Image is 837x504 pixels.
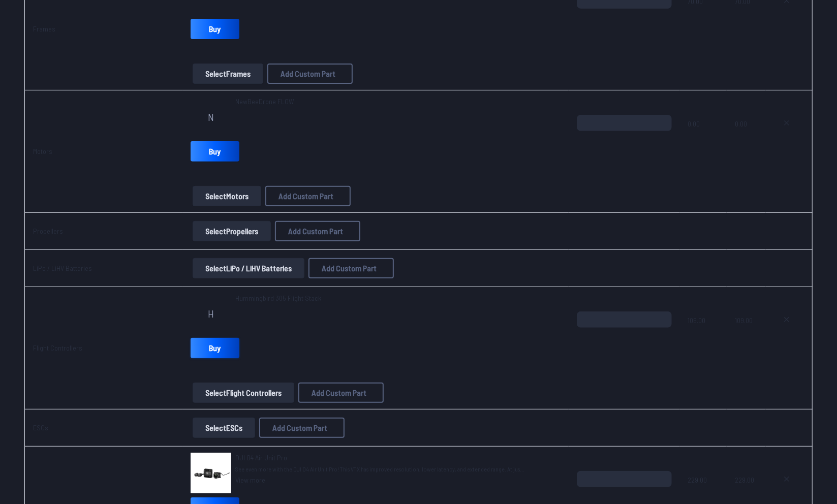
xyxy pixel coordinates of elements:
[275,221,360,241] button: Add Custom Part
[278,192,333,200] span: Add Custom Part
[235,465,524,473] span: See even more with the DJI O4 Air Unit Pro! This VTX has improved resolution, lower latency, and ...
[688,311,719,360] span: 109.00
[33,24,55,33] a: Frames
[235,97,294,107] span: NewBeeDrone FLOW
[191,453,231,493] img: image
[288,227,343,235] span: Add Custom Part
[191,383,296,403] a: SelectFlight Controllers
[33,227,63,235] a: Propellers
[191,64,265,84] a: SelectFrames
[235,453,524,463] a: DJI O4 Air Unit Pro
[235,293,321,303] span: Hummingbird 305 Flight Stack
[191,258,306,278] a: SelectLiPo / LiHV Batteries
[193,221,271,241] button: SelectPropellers
[208,112,214,122] span: N
[735,311,758,360] span: 109.00
[193,186,261,206] button: SelectMotors
[298,383,384,403] button: Add Custom Part
[281,70,335,78] span: Add Custom Part
[272,424,327,432] span: Add Custom Part
[308,258,394,278] button: Add Custom Part
[193,64,263,84] button: SelectFrames
[688,115,719,164] span: 0.00
[267,64,353,84] button: Add Custom Part
[193,418,255,438] button: SelectESCs
[735,115,758,164] span: 0.00
[33,147,52,155] a: Motors
[193,383,294,403] button: SelectFlight Controllers
[312,389,366,397] span: Add Custom Part
[265,186,351,206] button: Add Custom Part
[193,258,304,278] button: SelectLiPo / LiHV Batteries
[235,453,287,462] span: DJI O4 Air Unit Pro
[208,308,214,319] span: H
[191,186,263,206] a: SelectMotors
[191,418,257,438] a: SelectESCs
[322,264,377,272] span: Add Custom Part
[33,343,82,352] a: Flight Controllers
[191,19,239,39] a: Buy
[235,475,524,485] a: View more
[259,418,345,438] button: Add Custom Part
[33,264,92,272] a: LiPo / LiHV Batteries
[191,141,239,162] a: Buy
[33,423,48,432] a: ESCs
[191,221,273,241] a: SelectPropellers
[191,338,239,358] a: Buy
